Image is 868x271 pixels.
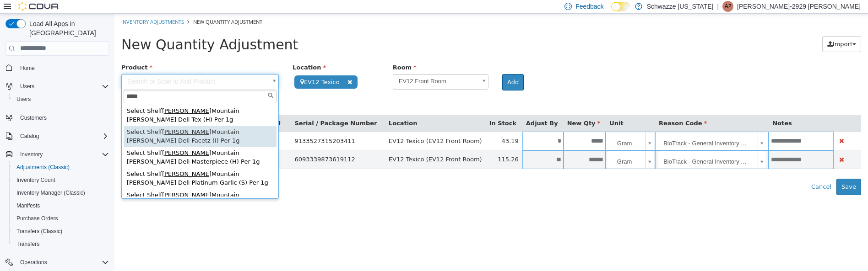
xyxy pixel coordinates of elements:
[16,257,51,268] button: Operations
[575,2,603,11] span: Feedback
[16,131,43,142] button: Catalog
[16,176,55,184] span: Inventory Count
[13,94,109,105] span: Users
[9,112,162,133] div: Select Shelf Mountain [PERSON_NAME] Deli Facetz (I) Per 1g
[2,111,113,124] button: Customers
[48,94,97,101] span: [PERSON_NAME]
[2,148,113,161] button: Inventory
[16,81,38,92] button: Users
[13,213,109,224] span: Purchase Orders
[48,178,97,185] span: [PERSON_NAME]
[13,162,73,173] a: Adjustments (Classic)
[9,174,113,186] button: Inventory Count
[13,226,109,237] span: Transfers (Classic)
[725,1,732,12] span: A2
[16,62,109,74] span: Home
[16,215,58,222] span: Purchase Orders
[9,161,113,174] button: Adjustments (Classic)
[16,149,46,160] button: Inventory
[13,200,109,211] span: Manifests
[717,1,719,12] p: |
[13,175,59,186] a: Inventory Count
[13,226,66,237] a: Transfers (Classic)
[20,114,47,122] span: Customers
[16,112,109,123] span: Customers
[16,257,109,268] span: Operations
[611,2,630,11] input: Dark Mode
[16,149,109,160] span: Inventory
[13,239,43,250] a: Transfers
[13,213,62,224] a: Purchase Orders
[2,80,113,93] button: Users
[2,61,113,74] button: Home
[20,133,39,140] span: Catalog
[16,131,109,142] span: Catalog
[9,175,162,197] div: Select Shelf Mountain [PERSON_NAME] Deli Nilla Wafer (H) Per 1g
[16,240,39,248] span: Transfers
[48,136,97,143] span: [PERSON_NAME]
[20,64,35,72] span: Home
[16,164,70,171] span: Adjustments (Classic)
[16,189,85,197] span: Inventory Manager (Classic)
[16,96,31,103] span: Users
[18,2,60,11] img: Cova
[13,94,34,105] a: Users
[9,91,162,112] div: Select Shelf Mountain [PERSON_NAME] Deli Tex (H) Per 1g
[13,187,89,198] a: Inventory Manager (Classic)
[13,162,109,173] span: Adjustments (Classic)
[9,199,113,212] button: Manifests
[9,238,113,250] button: Transfers
[16,81,109,92] span: Users
[9,212,113,225] button: Purchase Orders
[13,187,109,198] span: Inventory Manager (Classic)
[16,112,50,123] a: Customers
[9,154,162,175] div: Select Shelf Mountain [PERSON_NAME] Deli Platinum Garlic (S) Per 1g
[9,93,113,106] button: Users
[9,186,113,199] button: Inventory Manager (Classic)
[13,200,43,211] a: Manifests
[722,1,733,12] div: Adrian-2929 Telles
[9,225,113,238] button: Transfers (Classic)
[20,259,47,266] span: Operations
[20,83,34,90] span: Users
[737,1,861,12] p: [PERSON_NAME]-2929 [PERSON_NAME]
[48,115,97,122] span: [PERSON_NAME]
[16,63,38,74] a: Home
[26,19,109,37] span: Load All Apps in [GEOGRAPHIC_DATA]
[2,256,113,269] button: Operations
[647,1,714,12] p: Schwazze [US_STATE]
[20,151,43,158] span: Inventory
[9,133,162,154] div: Select Shelf Mountain [PERSON_NAME] Deli Masterpiece (H) Per 1g
[2,130,113,143] button: Catalog
[48,157,97,164] span: [PERSON_NAME]
[16,202,40,209] span: Manifests
[16,228,62,235] span: Transfers (Classic)
[13,239,109,250] span: Transfers
[13,175,109,186] span: Inventory Count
